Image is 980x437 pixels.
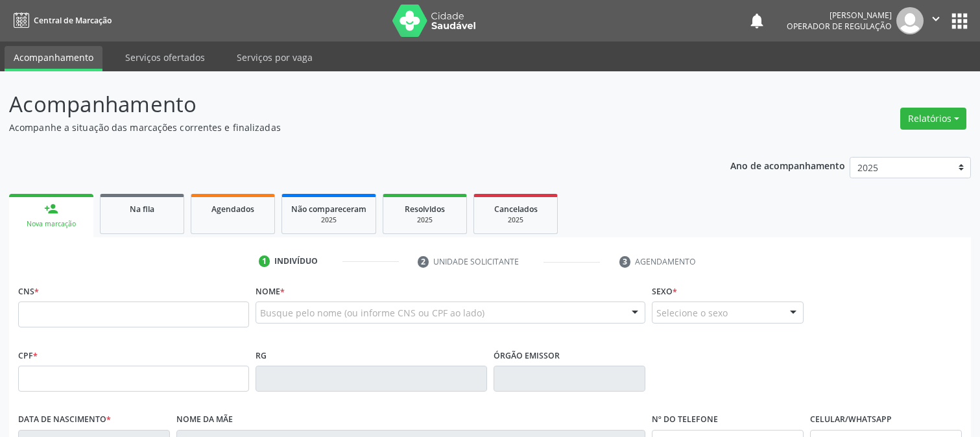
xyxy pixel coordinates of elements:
span: Não compareceram [291,204,366,215]
label: Sexo [652,281,677,301]
label: CNS [18,281,39,301]
label: Data de nascimento [18,410,111,430]
a: Serviços por vaga [228,46,322,69]
div: 2025 [483,215,548,225]
button:  [924,7,948,34]
label: RG [256,346,267,366]
label: Nome da mãe [176,410,233,430]
label: Órgão emissor [494,346,560,366]
span: Operador de regulação [787,21,892,32]
span: Agendados [211,204,254,215]
p: Acompanhe a situação das marcações correntes e finalizadas [9,121,682,134]
div: 2025 [291,215,366,225]
button: apps [948,10,971,32]
i:  [929,12,943,26]
div: 2025 [392,215,457,225]
p: Acompanhamento [9,88,682,121]
div: 1 [259,255,270,267]
div: [PERSON_NAME] [787,10,892,21]
a: Central de Marcação [9,10,112,31]
div: Indivíduo [274,255,318,267]
div: Nova marcação [18,219,84,229]
label: Celular/WhatsApp [810,410,892,430]
a: Serviços ofertados [116,46,214,69]
span: Busque pelo nome (ou informe CNS ou CPF ao lado) [260,306,484,320]
span: Central de Marcação [34,15,112,26]
label: Nome [256,281,285,301]
span: Na fila [130,204,154,215]
label: CPF [18,346,38,366]
div: person_add [44,202,58,216]
img: img [896,7,924,34]
span: Cancelados [494,204,538,215]
span: Resolvidos [405,204,445,215]
p: Ano de acompanhamento [730,157,845,173]
button: Relatórios [900,108,966,130]
button: notifications [748,12,766,30]
span: Selecione o sexo [656,306,728,320]
a: Acompanhamento [5,46,102,71]
label: Nº do Telefone [652,410,718,430]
